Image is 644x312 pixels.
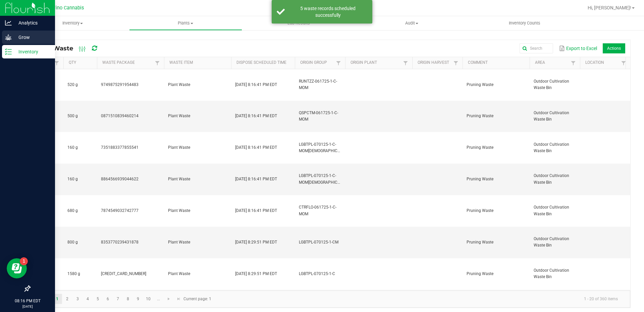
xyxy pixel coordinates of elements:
div: 5 waste records scheduled successfully [288,5,367,18]
span: Outdoor Cultivation Waste Bin [534,110,569,122]
a: Page 9 [133,294,143,304]
span: Inventory [16,20,129,26]
span: Pruning Waste [467,82,493,87]
a: CommentSortable [468,60,527,65]
a: LocationSortable [585,60,619,65]
span: QSPCTM-061725-1-C-MOM [299,110,338,122]
a: Page 2 [62,294,72,304]
kendo-pager-info: 1 - 20 of 360 items [215,294,623,305]
span: Hi, [PERSON_NAME]! [588,5,631,10]
p: [DATE] [3,304,52,309]
a: Plants [129,16,242,30]
span: 8353770239431878 [101,240,139,244]
span: Outdoor Cultivation Waste Bin [534,173,569,184]
span: RUNTZZ-061725-1-C-MOM [299,79,337,90]
span: LGBTPL-070125-1-C-MOM[DEMOGRAPHIC_DATA] [299,142,350,153]
span: Outdoor Cultivation Waste Bin [534,205,569,216]
span: [DATE] 8:29:51 PM EDT [235,240,277,244]
a: Waste PackageSortable [102,60,153,65]
span: Plant Waste [168,177,190,181]
a: Dispose Scheduled TimeSortable [236,60,292,65]
span: Pruning Waste [467,208,493,213]
a: AreaSortable [535,60,569,65]
span: 160 g [67,145,78,150]
a: Filter [153,59,161,67]
span: Audit [356,20,468,26]
span: Plant Waste [168,240,190,244]
a: Page 6 [103,294,113,304]
a: Origin HarvestSortable [418,60,451,65]
p: Inventory [12,48,52,56]
span: Go to the last page [176,296,181,302]
span: CTRFLO-061725-1-C-MOM [299,205,336,216]
a: Filter [569,59,577,67]
a: Page 10 [144,294,153,304]
span: Go to the next page [166,296,171,302]
span: 7351883377855541 [101,145,139,150]
span: 8864566939044622 [101,177,139,181]
a: Waste ItemSortable [169,60,228,65]
span: Pruning Waste [467,240,493,244]
a: Audit [355,16,468,30]
span: [DATE] 8:29:51 PM EDT [235,271,277,276]
li: Actions [603,43,625,53]
span: 520 g [67,82,78,87]
span: 160 g [67,177,78,181]
a: Page 7 [113,294,123,304]
span: [DATE] 8:16:41 PM EDT [235,208,277,213]
a: Go to the last page [174,294,183,304]
a: Origin GroupSortable [300,60,334,65]
a: QtySortable [69,60,94,65]
span: [DATE] 8:16:41 PM EDT [235,145,277,150]
span: [DATE] 8:16:41 PM EDT [235,177,277,181]
a: Page 5 [93,294,103,304]
a: Lab Results [242,16,355,30]
span: Pruning Waste [467,114,493,118]
p: Grow [12,33,52,41]
a: Filter [401,59,410,67]
span: 500 g [67,114,78,118]
span: 7874549032742777 [101,208,139,213]
span: Plant Waste [168,271,190,276]
span: Pruning Waste [467,145,493,150]
span: [CREDIT_CARD_NUMBER] [101,271,146,276]
span: Inventory Counts [500,20,549,26]
span: LGBTPL-070125-1-CM [299,240,338,244]
div: Plant Waste [35,43,109,54]
span: 9749875291954483 [101,82,139,87]
kendo-pager: Current page: 1 [30,291,630,308]
a: Page 3 [73,294,83,304]
a: Go to the next page [164,294,174,304]
span: Fino Cannabis [53,5,84,11]
span: [DATE] 8:16:41 PM EDT [235,114,277,118]
span: Plant Waste [168,208,190,213]
span: Plant Waste [168,82,190,87]
a: Page 4 [83,294,93,304]
a: Inventory [16,16,129,30]
iframe: Resource center [7,258,27,278]
span: Plant Waste [168,114,190,118]
a: Page 8 [123,294,133,304]
p: Analytics [12,19,52,27]
span: [DATE] 8:16:41 PM EDT [235,82,277,87]
span: Outdoor Cultivation Waste Bin [534,268,569,279]
span: Plant Waste [168,145,190,150]
span: 800 g [67,240,78,244]
span: 680 g [67,208,78,213]
a: Page 11 [154,294,163,304]
button: Export to Excel [557,43,599,54]
a: Filter [620,59,628,67]
a: Inventory Counts [468,16,581,30]
iframe: Resource center unread badge [20,257,28,265]
span: 1580 g [67,271,80,276]
span: 0871510839460214 [101,114,139,118]
inline-svg: Inventory [5,48,12,55]
span: Plants [129,20,242,26]
a: Filter [334,59,342,67]
input: Search [520,43,553,53]
span: Outdoor Cultivation Waste Bin [534,142,569,153]
span: Outdoor Cultivation Waste Bin [534,79,569,90]
span: LGBTPL-070125-1-C [299,271,335,276]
